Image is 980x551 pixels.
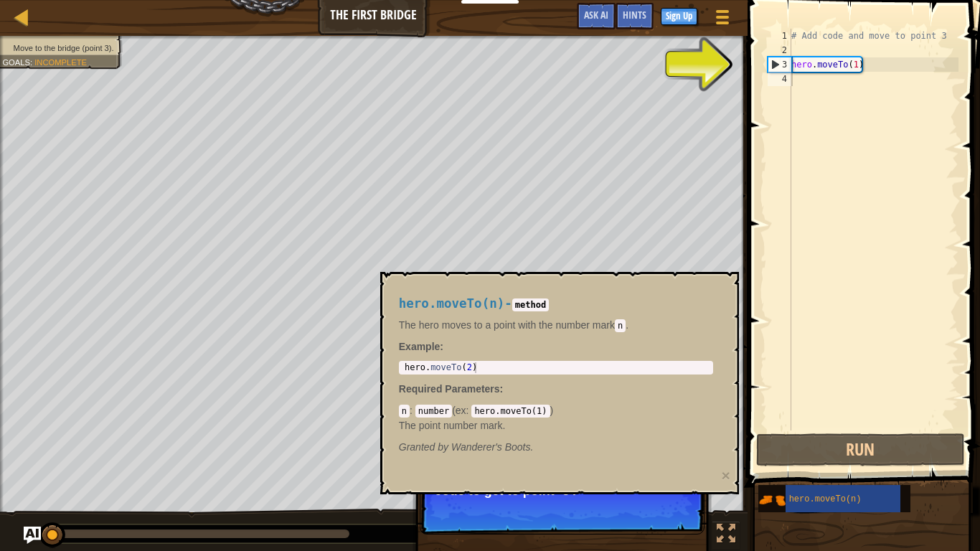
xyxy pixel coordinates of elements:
[466,405,472,416] span: :
[399,297,713,311] h4: -
[512,298,549,311] code: method
[2,42,113,54] li: Move to the bridge (point 3).
[768,57,791,72] div: 3
[705,3,740,37] button: Show game menu
[399,383,500,395] span: Required Parameters
[456,405,466,416] span: ex
[712,521,740,550] button: Toggle fullscreen
[14,43,114,52] span: Move to the bridge (point 3).
[399,296,505,311] span: hero.moveTo(n)
[789,494,862,504] span: hero.moveTo(n)
[2,57,30,67] span: Goals
[661,8,697,25] button: Sign Up
[584,8,608,22] span: Ask AI
[24,527,41,544] button: Ask AI
[399,341,440,352] span: Example
[615,319,626,332] code: n
[758,486,786,514] img: portrait.png
[399,418,713,433] p: The point number mark.
[768,29,791,43] div: 1
[410,405,415,416] span: :
[399,341,443,352] strong: :
[756,433,965,466] button: Run
[399,405,410,418] code: n
[30,57,34,67] span: :
[471,405,550,418] code: hero.moveTo(1)
[623,8,646,22] span: Hints
[577,3,616,29] button: Ask AI
[399,403,713,432] div: ( )
[399,318,713,332] p: The hero moves to a point with the number mark .
[768,43,791,57] div: 2
[500,383,504,395] span: :
[722,468,730,483] button: ×
[399,441,451,453] span: Granted by
[768,72,791,86] div: 4
[399,441,534,453] em: Wanderer's Boots.
[34,57,87,67] span: Incomplete
[415,405,452,418] code: number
